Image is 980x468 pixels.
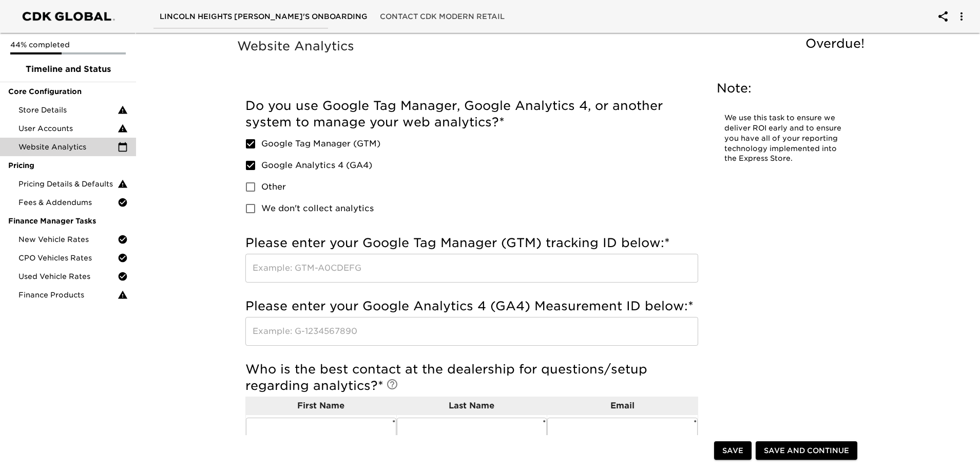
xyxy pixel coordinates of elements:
span: Store Details [18,105,118,115]
span: Pricing Details & Defaults [18,179,118,189]
h5: Do you use Google Tag Manager, Google Analytics 4, or another system to manage your web analytics? [245,98,698,130]
span: User Accounts [18,123,118,134]
span: We don't collect analytics [261,202,374,215]
span: Contact CDK Modern Retail [380,10,505,23]
h5: Please enter your Google Tag Manager (GTM) tracking ID below: [245,235,698,251]
button: account of current user [931,4,955,29]
p: 44% completed [10,40,126,50]
span: Save and Continue [764,444,849,457]
span: Google Analytics 4 (GA4) [261,159,372,172]
span: CPO Vehicles Rates [18,253,118,263]
h5: Note: [717,80,855,97]
input: Example: GTM-A0CDEFG [245,254,698,283]
span: Core Configuration [8,86,128,97]
span: Finance Products [18,290,118,300]
button: Save and Continue [756,441,857,460]
span: LINCOLN HEIGHTS [PERSON_NAME]'s Onboarding [160,10,368,23]
p: First Name [246,400,396,412]
p: We use this task to ensure we deliver ROI early and to ensure you have all of your reporting tech... [724,113,848,164]
button: account of current user [949,4,974,29]
span: Website Analytics [18,142,118,152]
span: Used Vehicle Rates [18,271,118,282]
span: Finance Manager Tasks [8,216,128,226]
span: Google Tag Manager (GTM) [261,138,380,150]
span: New Vehicle Rates [18,234,118,245]
span: Other [261,181,286,193]
span: Pricing [8,160,128,171]
h5: Website Analytics [237,38,870,54]
span: Save [722,444,743,457]
p: Email [547,400,698,412]
h5: Who is the best contact at the dealership for questions/setup regarding analytics? [245,361,698,394]
span: Overdue! [805,36,864,51]
h5: Please enter your Google Analytics 4 (GA4) Measurement ID below: [245,298,698,314]
button: Save [714,441,752,460]
p: Last Name [397,400,547,412]
span: Fees & Addendums [18,197,118,208]
span: Timeline and Status [8,63,128,76]
input: Example: G-1234567890 [245,317,698,346]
